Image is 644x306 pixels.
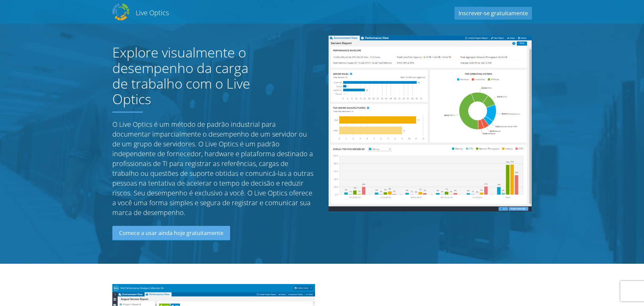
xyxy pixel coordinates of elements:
[329,36,532,211] img: Server Report
[454,7,532,20] a: Inscrever-se gratuitamente
[112,3,129,20] img: Dell Dpack
[112,226,230,241] a: Comece a usar ainda hoje gratuitamente
[112,45,265,107] h1: Explore visualmente o desempenho da carga de trabalho com o Live Optics
[112,119,315,217] p: O Live Optics é um método de padrão industrial para documentar imparcialmente o desempenho de um ...
[136,8,169,17] h2: Live Optics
